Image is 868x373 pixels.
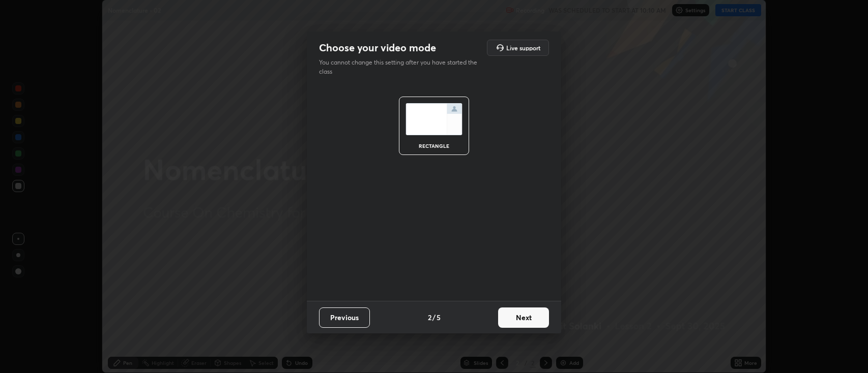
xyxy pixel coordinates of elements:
h4: 2 [428,312,431,323]
button: Previous [319,307,370,328]
h4: / [432,312,436,323]
h4: 5 [437,312,441,323]
img: normalScreenIcon.ae25ed63.svg [406,103,462,135]
p: You cannot change this setting after you have started the class [319,58,484,76]
h2: Choose your video mode [319,41,436,54]
h5: Live support [506,45,540,51]
div: rectangle [414,143,454,148]
button: Next [498,307,549,328]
